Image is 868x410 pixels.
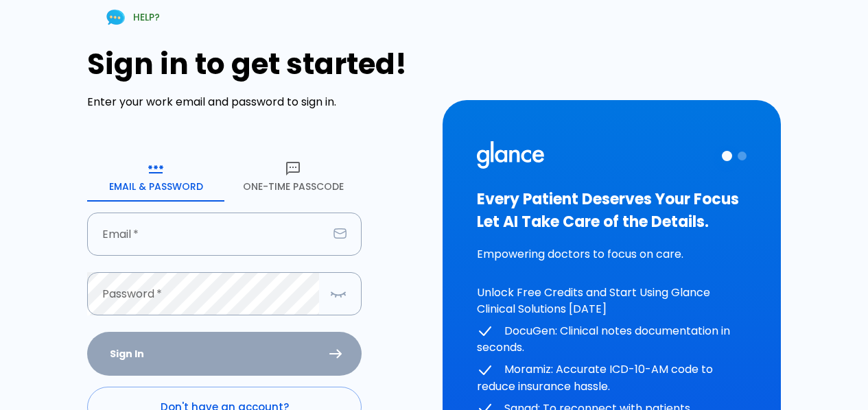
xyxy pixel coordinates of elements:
input: dr.ahmed@clinic.com [87,213,328,256]
h3: Every Patient Deserves Your Focus Let AI Take Care of the Details. [477,188,747,233]
p: Enter your work email and password to sign in. [87,94,425,110]
h1: Sign in to get started! [87,47,425,81]
p: Unlock Free Credits and Start Using Glance Clinical Solutions [DATE] [477,285,747,317]
p: Moramiz: Accurate ICD-10-AM code to reduce insurance hassle. [477,361,747,395]
img: Chat Support [104,5,128,29]
button: One-Time Passcode [224,152,362,202]
button: Email & Password [87,152,224,202]
p: Empowering doctors to focus on care. [477,246,747,263]
p: DocuGen: Clinical notes documentation in seconds. [477,323,747,357]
